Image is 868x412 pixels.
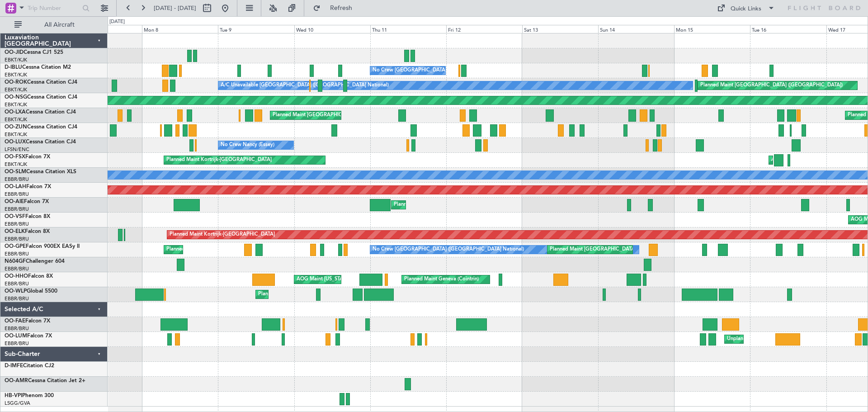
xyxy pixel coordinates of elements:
div: Tue 16 [750,25,826,33]
span: All Aircraft [24,22,95,28]
button: Refresh [309,1,363,15]
div: Planned Maint [GEOGRAPHIC_DATA] ([GEOGRAPHIC_DATA] National) [166,243,330,256]
a: EBBR/BRU [5,176,29,183]
span: OO-LUM [5,333,27,339]
span: OO-SLM [5,169,26,175]
span: OO-GPE [5,244,26,249]
div: Quick Links [731,5,761,14]
div: Thu 11 [370,25,446,33]
span: Refresh [322,5,360,11]
div: No Crew [GEOGRAPHIC_DATA] ([GEOGRAPHIC_DATA] National) [373,64,524,77]
a: OO-ZUNCessna Citation CJ4 [5,124,77,130]
a: EBBR/BRU [5,295,29,302]
a: OO-WLPGlobal 5500 [5,289,57,294]
div: Planned Maint Liege [258,288,305,301]
a: EBKT/KJK [5,86,27,93]
a: LFSN/ENC [5,146,29,153]
a: EBBR/BRU [5,340,29,347]
span: OO-ROK [5,80,27,85]
span: OO-HHO [5,274,28,279]
span: D-IMFE [5,363,23,369]
a: EBBR/BRU [5,191,29,198]
a: EBKT/KJK [5,57,27,63]
a: OO-LUMFalcon 7X [5,333,52,339]
a: OO-AMRCessna Citation Jet 2+ [5,378,85,384]
span: OO-NSG [5,95,27,100]
div: Wed 10 [294,25,370,33]
a: OO-VSFFalcon 8X [5,214,50,219]
input: Trip Number [28,1,80,15]
a: OO-FSXFalcon 7X [5,154,50,160]
span: [DATE] - [DATE] [154,4,196,12]
a: OO-AIEFalcon 7X [5,199,49,204]
span: OO-JID [5,50,24,55]
span: HB-VPI [5,393,22,398]
a: N604GFChallenger 604 [5,259,65,264]
button: Quick Links [712,1,779,15]
a: EBBR/BRU [5,280,29,287]
div: Planned Maint [GEOGRAPHIC_DATA] ([GEOGRAPHIC_DATA] National) [273,109,436,122]
div: Fri 12 [446,25,522,33]
span: OO-AMR [5,378,28,384]
a: EBKT/KJK [5,71,27,78]
button: All Aircraft [10,18,98,32]
a: OO-FAEFalcon 7X [5,318,50,324]
div: Planned Maint [GEOGRAPHIC_DATA] ([GEOGRAPHIC_DATA]) [394,198,536,212]
div: Mon 15 [674,25,750,33]
div: AOG Maint [US_STATE] ([GEOGRAPHIC_DATA]) [297,273,406,286]
a: EBBR/BRU [5,251,29,257]
a: OO-LXACessna Citation CJ4 [5,109,76,115]
a: EBBR/BRU [5,221,29,227]
div: Sun 14 [598,25,674,33]
div: A/C Unavailable [GEOGRAPHIC_DATA] ([GEOGRAPHIC_DATA] National) [221,79,389,92]
a: EBBR/BRU [5,325,29,332]
a: OO-LAHFalcon 7X [5,184,51,189]
a: OO-JIDCessna CJ1 525 [5,50,63,55]
div: Planned Maint [GEOGRAPHIC_DATA] ([GEOGRAPHIC_DATA]) [700,79,843,92]
span: OO-LAH [5,184,26,189]
span: OO-WLP [5,289,27,294]
div: Planned Maint Kortrijk-[GEOGRAPHIC_DATA] [170,228,275,242]
span: OO-VSF [5,214,25,219]
a: EBKT/KJK [5,101,27,108]
a: OO-HHOFalcon 8X [5,274,53,279]
div: [DATE] [109,18,125,26]
span: OO-FAE [5,318,25,324]
div: No Crew Nancy (Essey) [221,138,274,152]
a: D-IMFECitation CJ2 [5,363,54,369]
a: OO-ELKFalcon 8X [5,229,50,234]
a: OO-NSGCessna Citation CJ4 [5,95,77,100]
div: Tue 9 [218,25,294,33]
a: HB-VPIPhenom 300 [5,393,54,398]
span: OO-LXA [5,109,26,115]
a: EBBR/BRU [5,265,29,272]
span: OO-LUX [5,139,26,145]
a: OO-SLMCessna Citation XLS [5,169,76,175]
div: Sat 13 [522,25,598,33]
span: OO-ZUN [5,124,27,130]
div: Planned Maint Kortrijk-[GEOGRAPHIC_DATA] [166,153,272,167]
div: Planned Maint Geneva (Cointrin) [404,273,479,286]
span: OO-ELK [5,229,25,234]
span: OO-FSX [5,154,25,160]
a: EBKT/KJK [5,116,27,123]
a: LSGG/GVA [5,400,30,407]
div: Mon 8 [142,25,218,33]
a: OO-LUXCessna Citation CJ4 [5,139,76,145]
span: N604GF [5,259,26,264]
a: OO-GPEFalcon 900EX EASy II [5,244,80,249]
a: EBKT/KJK [5,131,27,138]
div: No Crew [GEOGRAPHIC_DATA] ([GEOGRAPHIC_DATA] National) [373,243,524,256]
div: Planned Maint [GEOGRAPHIC_DATA] ([GEOGRAPHIC_DATA] National) [550,243,713,256]
a: OO-ROKCessna Citation CJ4 [5,80,77,85]
a: EBKT/KJK [5,161,27,168]
span: D-IBLU [5,65,22,70]
a: D-IBLUCessna Citation M2 [5,65,71,70]
a: EBBR/BRU [5,206,29,213]
span: OO-AIE [5,199,24,204]
a: EBBR/BRU [5,236,29,242]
